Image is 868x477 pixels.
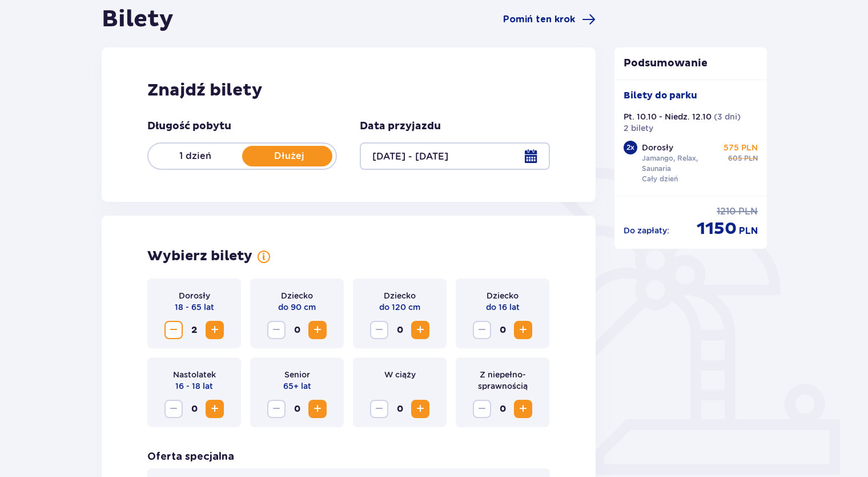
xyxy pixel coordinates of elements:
[624,89,697,102] p: Bilety do parku
[493,321,512,339] span: 0
[281,290,313,301] p: Dziecko
[148,150,242,162] p: 1 dzień
[624,122,653,134] p: 2 bilety
[714,111,741,122] p: ( 3 dni )
[473,400,491,418] button: Zmniejsz
[206,400,224,418] button: Zwiększ
[379,301,420,313] p: do 120 cm
[384,369,416,380] p: W ciąży
[739,225,758,237] span: PLN
[391,400,409,418] span: 0
[724,142,758,153] p: 575 PLN
[486,301,520,313] p: do 16 lat
[624,111,712,122] p: Pt. 10.10 - Niedz. 12.10
[360,120,441,133] p: Data przyjazdu
[267,400,286,418] button: Zmniejsz
[642,142,673,153] p: Dorosły
[185,321,203,339] span: 2
[164,321,183,339] button: Zmniejsz
[147,79,550,101] h2: Znajdź bilety
[185,400,203,418] span: 0
[384,290,416,301] p: Dziecko
[308,400,327,418] button: Zwiększ
[391,321,409,339] span: 0
[147,120,231,133] p: Długość pobytu
[173,369,216,380] p: Nastolatek
[164,400,183,418] button: Zmniejsz
[179,290,210,301] p: Dorosły
[175,380,213,392] p: 16 - 18 lat
[147,450,234,464] h3: Oferta specjalna
[738,205,758,218] span: PLN
[102,5,174,34] h1: Bilety
[175,301,214,313] p: 18 - 65 lat
[308,321,327,339] button: Zwiększ
[288,400,306,418] span: 0
[487,290,519,301] p: Dziecko
[514,400,532,418] button: Zwiększ
[206,321,224,339] button: Zwiększ
[503,13,596,26] a: Pomiń ten krok
[744,153,758,164] span: PLN
[267,321,286,339] button: Zmniejsz
[624,141,637,154] div: 2 x
[728,153,742,164] span: 605
[473,321,491,339] button: Zmniejsz
[465,369,540,392] p: Z niepełno­sprawnością
[624,225,669,236] p: Do zapłaty :
[514,321,532,339] button: Zwiększ
[370,400,388,418] button: Zmniejsz
[284,369,310,380] p: Senior
[642,174,678,184] p: Cały dzień
[411,400,429,418] button: Zwiększ
[288,321,306,339] span: 0
[503,13,575,26] span: Pomiń ten krok
[147,248,252,265] h2: Wybierz bilety
[717,205,736,218] span: 1210
[493,400,512,418] span: 0
[411,321,429,339] button: Zwiększ
[242,150,336,162] p: Dłużej
[278,301,316,313] p: do 90 cm
[697,218,737,240] span: 1150
[614,57,767,70] p: Podsumowanie
[370,321,388,339] button: Zmniejsz
[642,153,721,174] p: Jamango, Relax, Saunaria
[283,380,311,392] p: 65+ lat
